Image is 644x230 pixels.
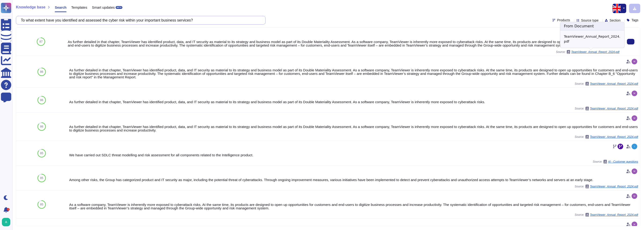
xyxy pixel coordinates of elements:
span: Source: [574,107,638,110]
img: user [632,193,637,199]
span: Source: [574,185,638,188]
div: As further detailed in that chapter, TeamViewer has identified product, data, and IT security as ... [69,68,638,79]
span: TeamViewer_Annual_Report_2024.pdf [590,135,638,138]
span: 86 [40,125,43,128]
span: 85 [40,203,43,206]
img: user [632,144,637,149]
span: Section [610,19,621,22]
span: Search [55,6,66,9]
span: Tags [631,18,638,22]
input: Search a question or template... [18,16,261,24]
span: 85 [40,152,43,155]
div: As further detailed in that chapter, TeamViewer has identified product, data, and IT security as ... [69,100,638,104]
span: Source type [581,19,599,22]
div: TeamViewer_Annual_Report_2024.pdf [560,30,624,48]
div: Among other risks, the Group has categorized product and IT security as major, including the pote... [69,178,638,182]
span: 85 [40,177,43,179]
span: Knowledge base [16,5,45,9]
span: TeamViewer_Annual_Report_2024.pdf [590,185,638,188]
span: Source: [593,160,638,164]
span: TeamViewer_Annual_Report_2024.pdf [590,82,638,85]
span: 87 [40,40,43,43]
img: user [2,218,10,226]
span: Source: [574,82,638,86]
img: user [632,115,637,121]
span: Templates [71,6,87,9]
div: As further detailed in that chapter, TeamViewer has identified product, data, and IT security as ... [69,125,638,132]
img: user [632,222,637,227]
span: TeamViewer_Annual_Report_2024.pdf [590,213,638,216]
button: user [1,217,14,227]
img: en [612,4,622,13]
span: 86 [40,99,43,102]
span: TeamViewer_Annual_Report_2024.pdf [590,107,638,110]
h3: From Document [560,22,624,30]
span: Products [557,18,570,22]
span: Source: [574,213,638,217]
span: 86 [40,70,43,73]
img: user [632,168,637,174]
img: user [632,59,637,64]
div: As a software company, TeamViewer is inherently more exposed to cyberattack risks. At the same ti... [69,203,638,210]
img: user [632,91,637,96]
div: 1 [7,208,10,211]
span: Smart updates [92,6,115,9]
div: As further detailed in that chapter, TeamViewer has identified product, data, and IT security as ... [68,40,619,47]
span: Source: [574,135,638,139]
span: Source: [556,50,619,54]
div: We have carried out SDLC threat modelling and risk assessment for all components related to the I... [69,153,638,157]
span: TeamViewer_Annual_Report_2024.pdf [571,51,619,53]
div: BETA [116,6,122,9]
span: AI - Customer questions [608,160,638,163]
